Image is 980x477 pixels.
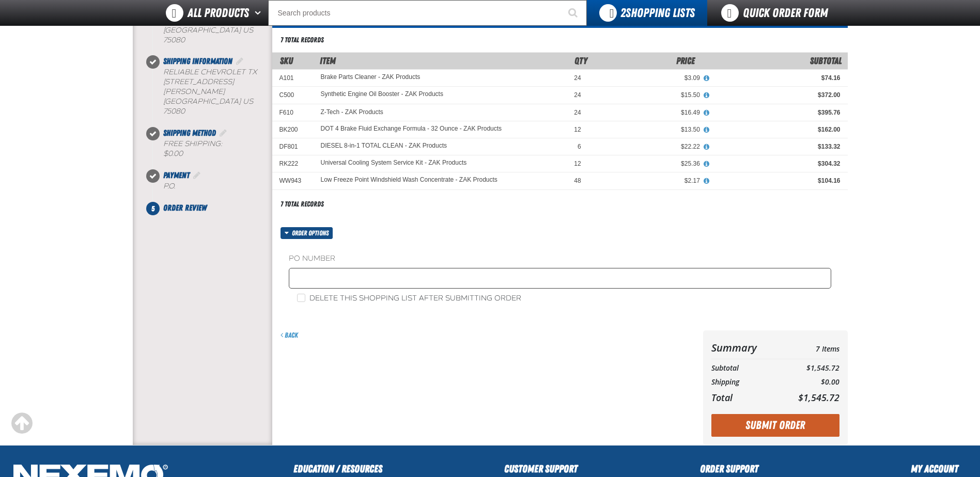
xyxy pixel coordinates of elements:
th: Summary [711,339,779,357]
button: View All Prices for DOT 4 Brake Fluid Exchange Formula - 32 Ounce - ZAK Products [700,125,713,135]
button: View All Prices for DIESEL 8-in-1 TOTAL CLEAN - ZAK Products [700,142,713,152]
a: Brake Parts Cleaner - ZAK Products [321,74,421,81]
div: $15.50 [596,91,700,99]
strong: 2 [620,6,626,20]
label: Delete this shopping list after submitting order [297,294,521,304]
span: [STREET_ADDRESS] [163,77,234,86]
span: US [243,97,253,106]
li: Shipping Information. Step 2 of 5. Completed [153,55,272,126]
div: $304.32 [714,160,841,168]
a: Edit Shipping Information [235,56,245,66]
bdo: 75080 [163,107,185,116]
span: 6 [578,143,581,150]
div: $74.16 [714,74,841,82]
td: C500 [272,87,314,104]
h2: Education / Resources [293,461,382,476]
span: 24 [574,109,581,116]
a: SKU [280,55,293,66]
div: $2.17 [596,177,700,185]
span: 48 [574,177,581,184]
span: Shipping Method [163,128,216,138]
span: Shipping Information [163,56,232,66]
th: Subtotal [711,361,779,375]
div: 7 total records [281,35,324,45]
td: F610 [272,104,314,121]
a: Z-Tech - ZAK Products [321,108,383,116]
div: $13.50 [596,125,700,134]
span: 24 [574,91,581,99]
strong: $0.00 [163,149,183,158]
div: $133.32 [714,142,841,151]
input: Delete this shopping list after submitting order [297,294,305,302]
td: $0.00 [778,375,839,389]
h2: Customer Support [504,461,578,476]
td: WW943 [272,172,314,189]
span: 5 [146,202,160,215]
a: DIESEL 8-in-1 TOTAL CLEAN - ZAK Products [321,142,447,150]
span: Qty [574,55,587,66]
div: $372.00 [714,91,841,99]
span: US [243,26,253,35]
span: [GEOGRAPHIC_DATA] [163,26,241,35]
div: $3.09 [596,74,700,82]
span: Price [676,55,695,66]
a: DOT 4 Brake Fluid Exchange Formula - 32 Ounce - ZAK Products [321,125,502,133]
span: 12 [574,126,581,133]
td: BK200 [272,121,314,138]
td: DF801 [272,138,314,155]
a: Synthetic Engine Oil Booster - ZAK Products [321,91,443,98]
button: Order options [281,227,333,239]
a: Edit Payment [192,170,202,180]
div: 7 total records [281,199,324,209]
span: Reliable Chevrolet TX [163,68,257,76]
div: $25.36 [596,160,700,168]
span: 24 [574,74,581,82]
button: View All Prices for Universal Cooling System Service Kit - ZAK Products [700,160,713,169]
button: View All Prices for Synthetic Engine Oil Booster - ZAK Products [700,91,713,100]
a: Universal Cooling System Service Kit - ZAK Products [321,160,467,167]
div: $22.22 [596,142,700,151]
button: View All Prices for Brake Parts Cleaner - ZAK Products [700,74,713,83]
div: $104.16 [714,177,841,185]
div: P.O. [163,182,272,192]
th: Shipping [711,375,779,389]
span: [GEOGRAPHIC_DATA] [163,97,241,106]
span: All Products [188,4,249,22]
button: View All Prices for Low Freeze Point Windshield Wash Concentrate - ZAK Products [700,177,713,186]
a: Edit Shipping Method [218,128,228,138]
div: Free Shipping: [163,139,272,159]
li: Payment. Step 4 of 5. Completed [153,169,272,202]
div: Scroll to the top [10,412,33,435]
td: RK222 [272,155,314,172]
li: Shipping Method. Step 3 of 5. Completed [153,127,272,169]
li: Order Review. Step 5 of 5. Not Completed [153,202,272,214]
td: $1,545.72 [778,361,839,375]
td: A101 [272,70,314,87]
span: Order Review [163,203,207,213]
span: 12 [574,160,581,167]
a: Low Freeze Point Windshield Wash Concentrate - ZAK Products [321,177,497,184]
div: $162.00 [714,125,841,134]
a: Back [281,331,298,339]
span: Payment [163,170,190,180]
span: Order options [292,227,333,239]
h2: My Account [911,461,970,476]
td: 7 Items [778,339,839,357]
span: Shopping Lists [620,6,695,20]
button: Submit Order [711,414,839,437]
span: Item [320,55,336,66]
bdo: 75080 [163,36,185,44]
label: PO Number [289,254,831,264]
h2: Order Support [700,461,789,476]
th: Total [711,389,779,406]
span: $1,545.72 [798,391,839,404]
div: $16.49 [596,108,700,117]
div: $395.76 [714,108,841,117]
span: Subtotal [810,55,842,66]
span: [PERSON_NAME] [163,87,225,96]
button: View All Prices for Z-Tech - ZAK Products [700,108,713,118]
